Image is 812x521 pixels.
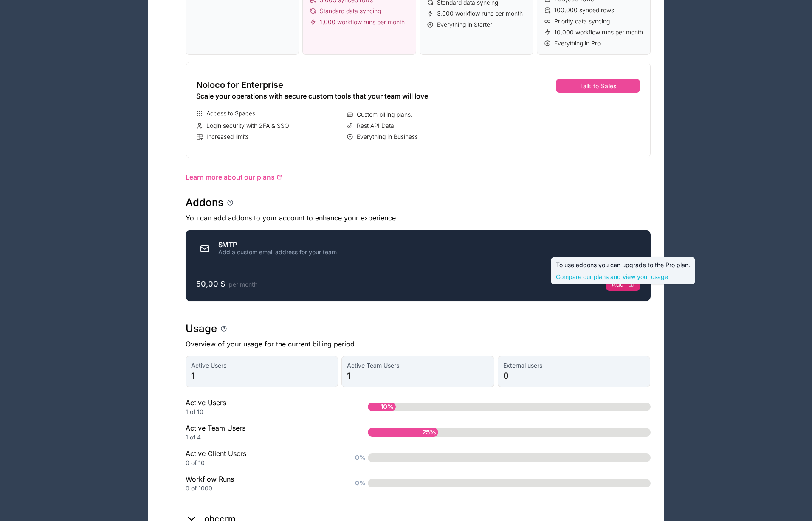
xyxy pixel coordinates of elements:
span: 1,000 workflow runs per month [320,18,405,26]
span: Noloco for Enterprise [196,79,283,91]
span: 10,000 workflow runs per month [554,28,643,37]
h1: Usage [186,322,217,335]
div: To use addons you can upgrade to the Pro plan. [556,261,690,281]
span: Active Team Users [347,361,489,370]
a: Compare our plans and view your usage [556,273,690,281]
span: Rest API Data [357,121,394,130]
span: Priority data syncing [554,17,610,25]
span: External users [503,361,645,370]
span: 50,00 $ [196,279,226,288]
div: 1 of 4 [186,433,341,442]
div: Active Client Users [186,448,341,467]
span: 0% [353,451,368,465]
span: 0% [353,476,368,490]
span: 100,000 synced rows [554,6,614,14]
div: 0 of 1000 [186,484,341,493]
span: 1 [191,370,333,382]
span: Standard data syncing [320,7,381,15]
div: Active Team Users [186,423,341,442]
div: 0 of 10 [186,459,341,467]
div: Workflow Runs [186,474,341,493]
span: Active Users [191,361,333,370]
button: Talk to Sales [556,79,640,93]
div: Add a custom email address for your team [218,248,337,256]
iframe: Intercom live chat [783,492,804,513]
div: 1 of 10 [186,408,341,416]
span: per month [229,281,257,288]
span: 0 [503,370,645,382]
p: Overview of your usage for the current billing period [186,339,651,349]
span: Custom billing plans. [357,110,412,119]
p: You can add addons to your account to enhance your experience. [186,213,651,223]
div: Active Users [186,397,341,416]
span: 1 [347,370,489,382]
a: Learn more about our plans [186,172,651,182]
div: Scale your operations with secure custom tools that your team will love [196,91,494,101]
span: Login security with 2FA & SSO [206,121,289,130]
span: Increased limits [206,132,249,141]
span: 25% [420,425,438,439]
span: Everything in Pro [554,39,601,48]
h1: Addons [186,196,223,209]
div: SMTP [218,241,337,248]
span: 3,000 workflow runs per month [437,9,523,18]
span: Learn more about our plans [186,172,275,182]
span: Access to Spaces [206,109,255,118]
span: 10% [378,400,396,414]
span: Everything in Starter [437,20,492,29]
span: Everything in Business [357,132,418,141]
